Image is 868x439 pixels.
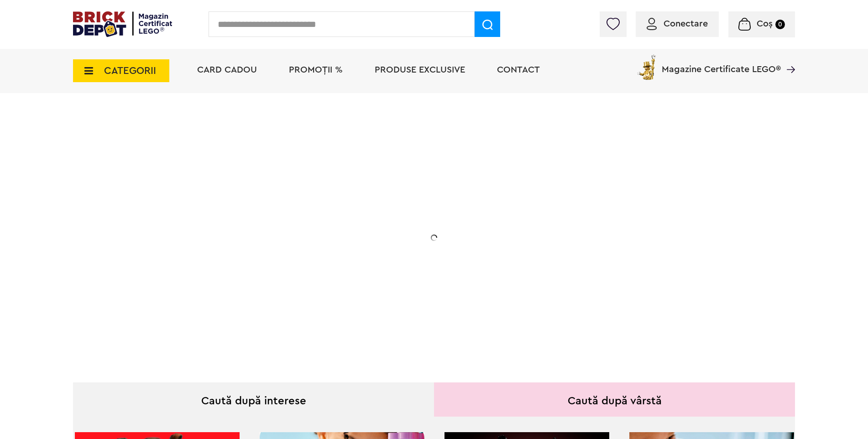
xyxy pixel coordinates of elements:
[104,66,156,76] span: CATEGORII
[647,19,708,28] a: Conectare
[73,382,434,417] div: Caută după interese
[138,285,320,296] div: Explorează
[664,19,708,28] span: Conectare
[781,53,795,62] a: Magazine Certificate LEGO®
[775,20,785,29] small: 0
[289,65,343,74] a: PROMOȚII %
[497,65,540,74] a: Contact
[138,226,320,264] h2: La două seturi LEGO de adulți achiziționate din selecție! În perioada 12 - [DATE]!
[662,53,781,74] span: Magazine Certificate LEGO®
[197,65,257,74] a: Card Cadou
[757,19,773,28] span: Coș
[434,382,795,417] div: Caută după vârstă
[138,184,320,217] h1: 20% Reducere!
[375,65,465,74] a: Produse exclusive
